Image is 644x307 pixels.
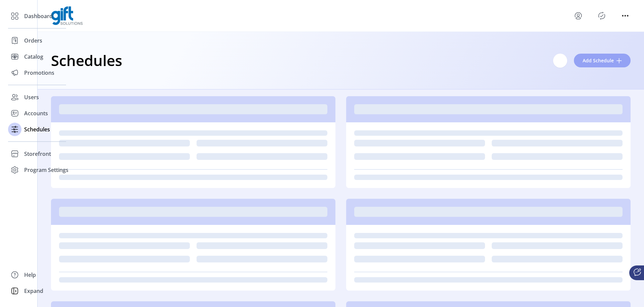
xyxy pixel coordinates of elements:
[574,54,631,67] button: Add Schedule
[24,271,36,279] span: Help
[24,37,42,45] span: Orders
[24,125,50,133] span: Schedules
[24,53,43,61] span: Catalog
[573,10,584,21] button: menu
[596,10,607,21] button: Publisher Panel
[24,93,39,101] span: Users
[620,10,631,21] button: menu
[24,166,68,174] span: Program Settings
[24,287,43,295] span: Expand
[24,69,54,77] span: Promotions
[24,12,53,20] span: Dashboard
[583,57,614,64] span: Add Schedule
[24,109,48,117] span: Accounts
[553,54,567,68] input: Search
[51,49,122,72] h1: Schedules
[24,150,51,158] span: Storefront
[51,6,83,25] img: logo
